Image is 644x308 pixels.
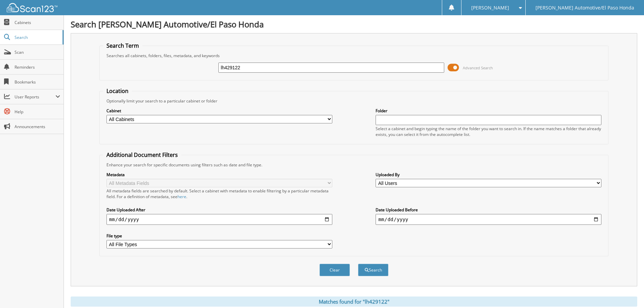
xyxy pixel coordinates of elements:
[463,65,493,70] span: Advanced Search
[103,162,605,168] div: Enhance your search for specific documents using filters such as date and file type.
[535,6,634,10] span: [PERSON_NAME] Automotive/El Paso Honda
[319,264,350,276] button: Clear
[15,49,60,55] span: Scan
[15,79,60,85] span: Bookmarks
[471,6,509,10] span: [PERSON_NAME]
[15,94,55,100] span: User Reports
[106,188,332,199] div: All metadata fields are searched by default. Select a cabinet with metadata to enable filtering b...
[376,172,601,177] label: Uploaded By
[106,214,332,225] input: start
[106,233,332,239] label: File type
[376,207,601,213] label: Date Uploaded Before
[376,108,601,114] label: Folder
[358,264,388,276] button: Search
[103,151,181,159] legend: Additional Document Filters
[103,98,605,104] div: Optionally limit your search to a particular cabinet or folder
[15,34,59,40] span: Search
[106,207,332,213] label: Date Uploaded After
[376,126,601,137] div: Select a cabinet and begin typing the name of the folder you want to search in. If the name match...
[103,53,605,58] div: Searches all cabinets, folders, files, metadata, and keywords
[15,20,60,25] span: Cabinets
[71,297,637,307] div: Matches found for "lh429122"
[376,214,601,225] input: end
[7,3,57,12] img: scan123-logo-white.svg
[177,194,186,199] a: here
[71,19,637,30] h1: Search [PERSON_NAME] Automotive/El Paso Honda
[610,276,644,308] iframe: Chat Widget
[103,42,142,49] legend: Search Term
[106,108,332,114] label: Cabinet
[15,124,60,129] span: Announcements
[103,87,132,95] legend: Location
[106,172,332,177] label: Metadata
[15,109,60,115] span: Help
[15,64,60,70] span: Reminders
